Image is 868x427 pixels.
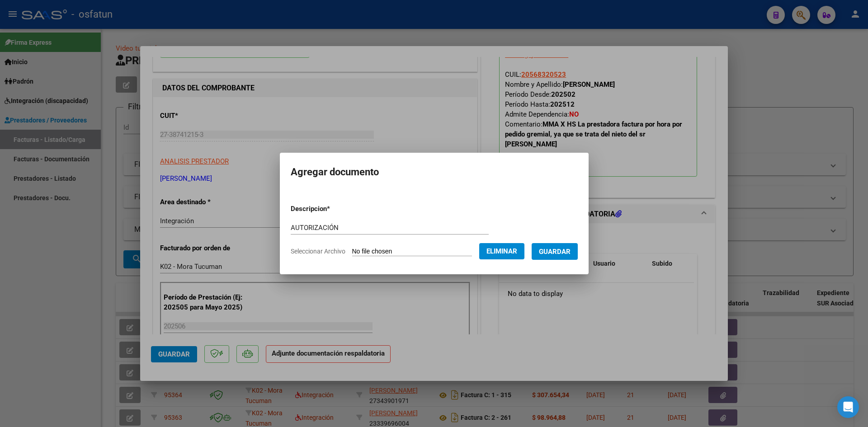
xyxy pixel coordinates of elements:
span: Eliminar [486,247,517,255]
button: Eliminar [479,243,524,259]
p: Descripcion [291,204,377,214]
button: Guardar [532,243,578,260]
div: Open Intercom Messenger [837,396,859,418]
h2: Agregar documento [291,164,578,181]
span: Guardar [539,248,571,256]
span: Seleccionar Archivo [291,248,345,255]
